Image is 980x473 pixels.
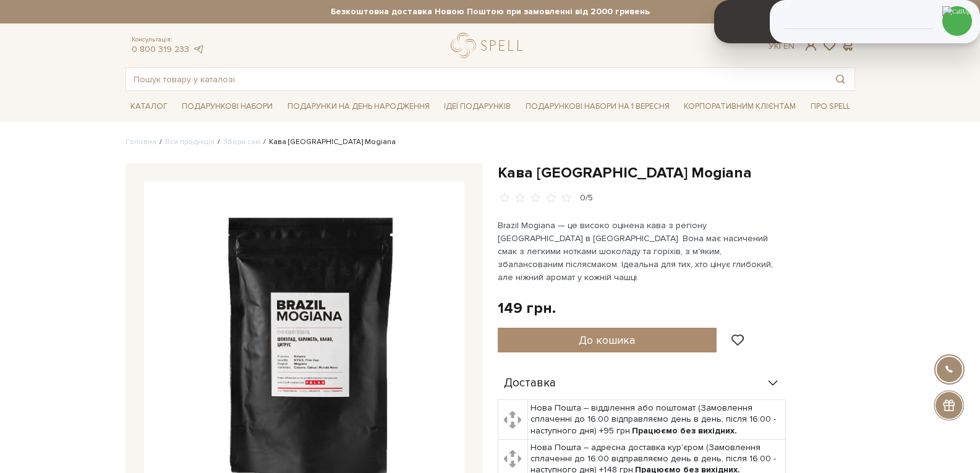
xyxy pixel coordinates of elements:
[521,96,675,117] a: Подарункові набори на 1 Вересня
[498,219,788,284] p: Brazil Mogiana — це високо оцінена кава з регіону [GEOGRAPHIC_DATA] в [GEOGRAPHIC_DATA]. Вона має...
[283,97,435,116] a: Подарунки на День народження
[126,6,855,17] strong: Безкоштовна доставка Новою Поштою при замовленні від 2000 гривень
[679,96,801,117] a: Корпоративним клієнтам
[177,97,278,116] a: Подарункові набори
[580,192,593,204] div: 0/5
[439,97,516,116] a: Ідеї подарунків
[826,68,854,90] button: Пошук товару у каталозі
[126,97,173,116] a: Каталог
[579,333,635,347] span: До кошика
[632,425,737,436] b: Працюємо без вихідних.
[498,163,855,182] h1: Кава [GEOGRAPHIC_DATA] Mogiana
[504,378,556,389] span: Доставка
[126,68,826,90] input: Пошук товару у каталозі
[806,97,855,116] a: Про Spell
[498,299,556,318] div: 149 грн.
[779,41,781,51] span: |
[223,137,260,147] a: Збери сам
[192,44,205,54] a: telegram
[783,41,795,51] a: En
[165,137,215,147] a: Вся продукція
[132,44,189,54] a: 0 800 319 233
[126,137,156,147] a: Головна
[769,41,795,52] div: Ук
[132,36,205,44] span: Консультація:
[451,33,528,58] a: logo
[498,328,717,352] button: До кошика
[527,400,785,440] td: Нова Пошта – відділення або поштомат (Замовлення сплаченні до 16:00 відправляємо день в день, піс...
[260,137,396,148] li: Кава [GEOGRAPHIC_DATA] Mogiana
